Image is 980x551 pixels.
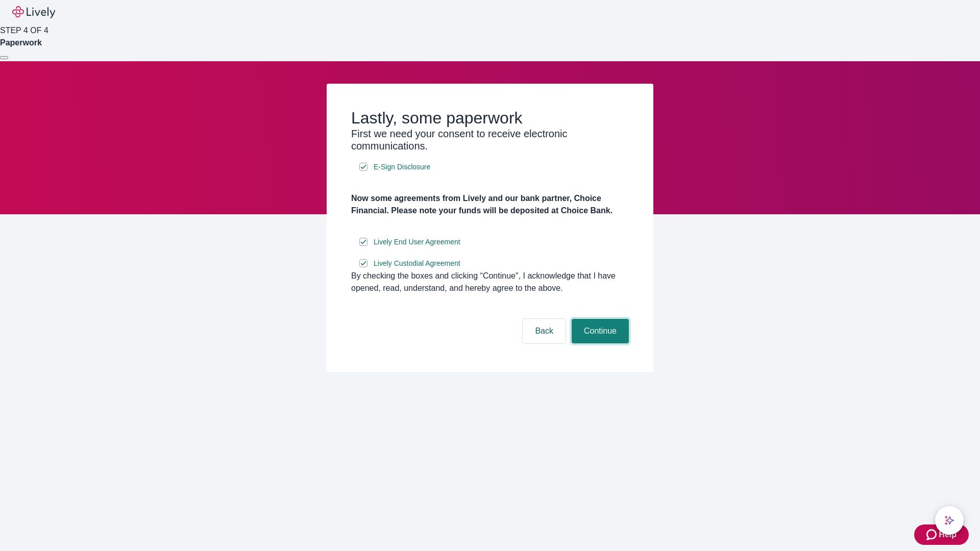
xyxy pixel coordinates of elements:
[374,258,460,269] span: Lively Custodial Agreement
[944,515,954,525] svg: Lively AI Assistant
[12,6,55,18] img: Lively
[351,270,629,294] div: By checking the boxes and clicking “Continue", I acknowledge that I have opened, read, understand...
[351,128,629,152] h3: First we need your consent to receive electronic communications.
[351,108,629,128] h2: Lastly, some paperwork
[935,506,964,535] button: chat
[939,529,957,541] span: Help
[374,162,430,172] span: E-Sign Disclosure
[372,257,462,270] a: e-sign disclosure document
[572,319,629,343] button: Continue
[372,161,432,173] a: e-sign disclosure document
[926,529,939,541] svg: Zendesk support icon
[351,192,629,217] h4: Now some agreements from Lively and our bank partner, Choice Financial. Please note your funds wi...
[523,319,566,343] button: Back
[372,236,462,248] a: e-sign disclosure document
[374,237,460,247] span: Lively End User Agreement
[914,524,969,545] button: Zendesk support iconHelp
